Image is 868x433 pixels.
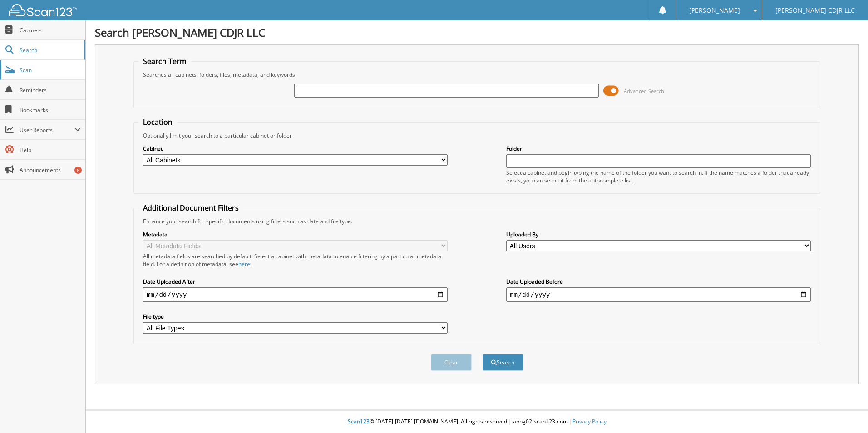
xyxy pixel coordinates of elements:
legend: Location [138,117,177,127]
button: Search [483,354,523,371]
legend: Additional Document Filters [138,203,243,213]
img: scan123-logo-white.svg [9,4,77,16]
a: Privacy Policy [572,418,607,425]
iframe: Chat Widget [823,389,868,433]
div: Select a cabinet and begin typing the name of the folder you want to search in. If the name match... [506,169,811,184]
div: Enhance your search for specific documents using filters such as date and file type. [138,217,815,225]
span: [PERSON_NAME] CDJR LLC [775,8,855,13]
span: [PERSON_NAME] [689,8,740,13]
div: 6 [74,167,82,174]
span: Scan [20,66,81,74]
button: Clear [431,354,472,371]
span: Search [20,46,79,54]
span: Bookmarks [20,106,81,114]
label: Metadata [143,231,448,238]
span: Scan123 [348,418,370,425]
span: Reminders [20,86,81,94]
label: Folder [506,145,811,153]
label: Date Uploaded After [143,278,448,285]
div: All metadata fields are searched by default. Select a cabinet with metadata to enable filtering b... [143,252,448,268]
input: end [506,287,811,302]
label: Date Uploaded Before [506,278,811,285]
a: here [238,260,250,268]
h1: Search [PERSON_NAME] CDJR LLC [95,25,859,40]
span: Announcements [20,166,81,174]
div: © [DATE]-[DATE] [DOMAIN_NAME]. All rights reserved | appg02-scan123-com | [86,411,868,433]
span: Advanced Search [624,88,664,94]
div: Searches all cabinets, folders, files, metadata, and keywords [138,71,815,79]
label: File type [143,313,448,320]
input: start [143,287,448,302]
legend: Search Term [138,56,191,66]
div: Optionally limit your search to a particular cabinet or folder [138,132,815,139]
span: Help [20,146,81,154]
span: Cabinets [20,26,81,34]
label: Cabinet [143,145,448,153]
label: Uploaded By [506,231,811,238]
span: User Reports [20,126,74,134]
